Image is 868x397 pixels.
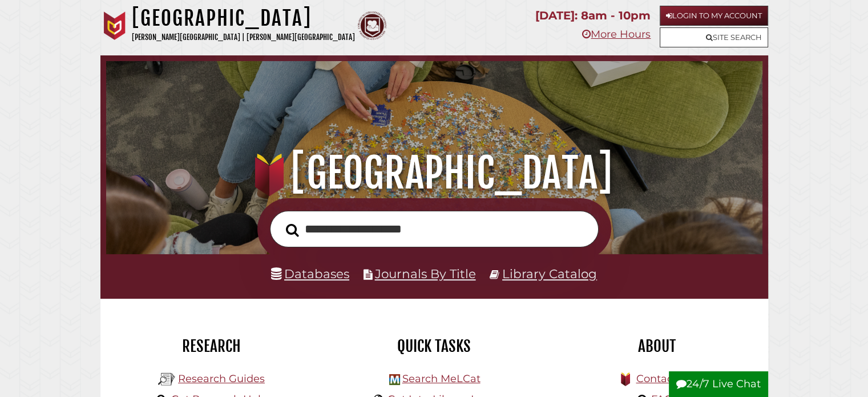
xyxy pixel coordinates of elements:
[280,220,305,240] button: Search
[660,6,768,26] a: Login to My Account
[389,374,400,385] img: Hekman Library Logo
[119,148,749,198] h1: [GEOGRAPHIC_DATA]
[660,27,768,47] a: Site Search
[132,6,355,31] h1: [GEOGRAPHIC_DATA]
[402,372,480,385] a: Search MeLCat
[358,11,386,40] img: Calvin Theological Seminary
[271,266,349,281] a: Databases
[158,371,175,388] img: Hekman Library Logo
[636,372,692,385] a: Contact Us
[502,266,597,281] a: Library Catalog
[582,28,651,41] a: More Hours
[332,336,537,356] h2: Quick Tasks
[554,336,760,356] h2: About
[535,6,651,26] p: [DATE]: 8am - 10pm
[132,31,355,44] p: [PERSON_NAME][GEOGRAPHIC_DATA] | [PERSON_NAME][GEOGRAPHIC_DATA]
[100,11,129,40] img: Calvin University
[109,336,314,356] h2: Research
[178,372,265,385] a: Research Guides
[375,266,476,281] a: Journals By Title
[286,223,299,236] i: Search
